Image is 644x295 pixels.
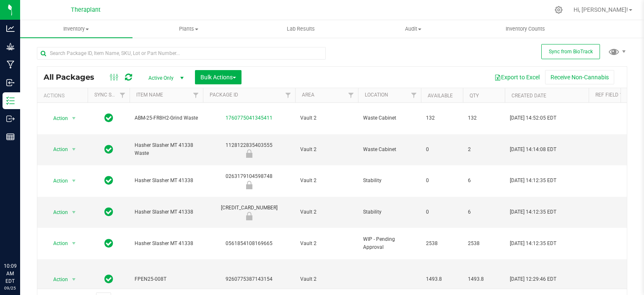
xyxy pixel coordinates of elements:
[407,88,421,102] a: Filter
[136,92,163,98] a: Item Name
[135,177,198,185] span: Hasher Slasher MT 41338
[46,238,68,249] span: Action
[132,20,245,38] a: Plants
[300,240,353,248] span: Vault 2
[4,262,16,285] p: 10:09 AM EDT
[300,177,353,185] span: Vault 2
[468,240,500,248] span: 2538
[94,92,127,98] a: Sync Status
[46,112,68,124] span: Action
[46,274,68,285] span: Action
[344,88,358,102] a: Filter
[71,6,101,13] span: Theraplant
[202,172,296,189] div: 0263179104598748
[135,208,198,216] span: Hasher Slasher MT 41338
[428,93,453,99] a: Available
[468,275,500,283] span: 1493.8
[468,146,500,154] span: 2
[549,49,593,55] span: Sync from BioTrack
[510,177,556,185] span: [DATE] 14:12:35 EDT
[6,42,15,51] inline-svg: Grow
[46,206,68,218] span: Action
[4,285,16,291] p: 09/25
[20,20,132,38] a: Inventory
[135,114,198,122] span: ABM-25-FR8H2-Grind Waste
[135,275,198,283] span: FPEN25-008T
[116,88,130,102] a: Filter
[300,208,353,216] span: Vault 2
[468,114,500,122] span: 132
[426,275,458,283] span: 1493.8
[489,70,545,84] button: Export to Excel
[104,144,113,155] span: In Sync
[104,238,113,249] span: In Sync
[510,240,556,248] span: [DATE] 14:12:35 EDT
[470,93,479,99] a: Qty
[357,25,469,33] span: Audit
[426,208,458,216] span: 0
[363,114,416,122] span: Waste Cabinet
[69,144,79,155] span: select
[469,20,582,38] a: Inventory Counts
[363,208,416,216] span: Stability
[510,208,556,216] span: [DATE] 14:12:35 EDT
[574,6,628,13] span: Hi, [PERSON_NAME]!
[104,175,113,186] span: In Sync
[44,73,103,82] span: All Packages
[46,144,68,155] span: Action
[545,70,614,84] button: Receive Non-Cannabis
[541,44,600,59] button: Sync from BioTrack
[6,78,15,87] inline-svg: Inbound
[6,60,15,69] inline-svg: Manufacturing
[468,208,500,216] span: 6
[365,92,388,98] a: Location
[226,115,273,121] a: 1760775041345411
[426,177,458,185] span: 0
[195,70,241,84] button: Bulk Actions
[104,206,113,218] span: In Sync
[8,228,34,253] iframe: Resource center
[512,93,546,99] a: Created Date
[69,175,79,187] span: select
[363,146,416,154] span: Waste Cabinet
[300,275,353,283] span: Vault 2
[69,206,79,218] span: select
[426,240,458,248] span: 2538
[595,92,623,98] a: Ref Field 1
[468,177,500,185] span: 6
[135,141,198,157] span: Hasher Slasher MT 41338 Waste
[363,235,416,251] span: WIP - Pending Approval
[6,97,15,105] inline-svg: Inventory
[25,227,35,237] iframe: Resource center unread badge
[69,238,79,249] span: select
[104,273,113,285] span: In Sync
[363,177,416,185] span: Stability
[510,275,556,283] span: [DATE] 12:29:46 EDT
[202,212,296,220] div: Newly Received
[245,20,357,38] a: Lab Results
[302,92,314,98] a: Area
[275,25,326,33] span: Lab Results
[202,141,296,158] div: 1128122835403555
[494,25,556,33] span: Inventory Counts
[357,20,469,38] a: Audit
[6,133,15,141] inline-svg: Reports
[202,149,296,158] div: Newly Received
[210,92,238,98] a: Package ID
[135,240,198,248] span: Hasher Slasher MT 41338
[510,114,556,122] span: [DATE] 14:52:05 EDT
[202,240,296,248] div: 0561854108169665
[426,114,458,122] span: 132
[44,93,84,99] div: Actions
[202,204,296,220] div: [CREDIT_CARD_NUMBER]
[200,74,236,81] span: Bulk Actions
[6,115,15,123] inline-svg: Outbound
[37,47,326,60] input: Search Package ID, Item Name, SKU, Lot or Part Number...
[426,146,458,154] span: 0
[281,88,295,102] a: Filter
[6,24,15,33] inline-svg: Analytics
[189,88,203,102] a: Filter
[20,25,132,33] span: Inventory
[553,6,564,14] div: Manage settings
[46,175,68,187] span: Action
